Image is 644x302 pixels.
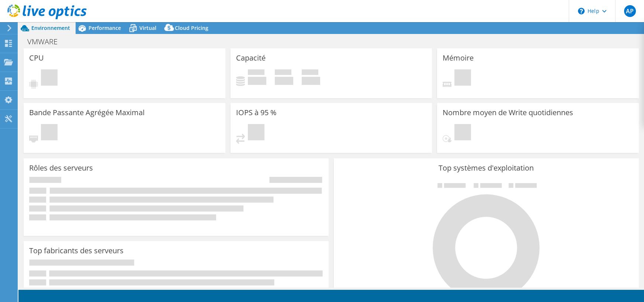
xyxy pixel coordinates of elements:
h3: Capacité [236,54,266,62]
h3: Top fabricants des serveurs [29,247,124,255]
span: En attente [454,124,471,142]
h4: 0 Gio [248,77,266,85]
span: Virtual [139,24,156,31]
h3: CPU [29,54,44,62]
h3: IOPS à 95 % [236,109,277,117]
h4: 0 Gio [302,77,320,85]
h1: VMWARE [24,38,69,46]
span: AP [624,5,636,17]
h3: Mémoire [443,54,474,62]
span: Performance [89,24,121,31]
svg: \n [578,8,585,14]
span: Total [302,69,318,77]
h3: Nombre moyen de Write quotidiennes [443,109,573,117]
span: En attente [454,69,471,87]
span: Utilisé [248,69,264,77]
h3: Top systèmes d'exploitation [339,164,633,172]
span: Cloud Pricing [175,24,208,31]
h3: Rôles des serveurs [29,164,93,172]
span: En attente [41,124,58,142]
span: En attente [248,124,264,142]
span: En attente [41,69,58,87]
span: Espace libre [275,69,291,77]
h4: 0 Gio [275,77,293,85]
span: Environnement [31,24,70,31]
h3: Bande Passante Agrégée Maximal [29,109,145,117]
